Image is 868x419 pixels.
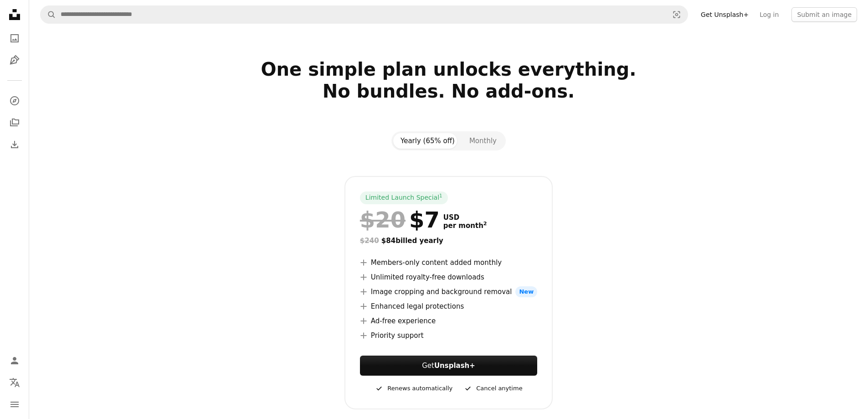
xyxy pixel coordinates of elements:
[5,92,24,110] a: Explore
[437,193,444,202] a: 1
[360,208,406,232] span: $20
[360,272,537,283] li: Unlimited royalty-free downloads
[5,51,24,69] a: Illustrations
[360,356,537,376] button: GetUnsplash+
[375,383,452,394] div: Renews automatically
[666,6,688,23] button: Visual search
[40,5,688,24] form: Find visuals sitewide
[463,383,522,394] div: Cancel anytime
[439,193,442,198] sup: 1
[360,330,537,341] li: Priority support
[360,301,537,312] li: Enhanced legal protections
[393,133,462,149] button: Yearly (65% off)
[482,222,489,230] a: 2
[791,7,857,22] button: Submit an image
[360,257,537,268] li: Members-only content added monthly
[515,286,537,297] span: New
[360,191,448,204] div: Limited Launch Special
[5,135,24,154] a: Download History
[5,114,24,132] a: Collections
[5,29,24,47] a: Photos
[5,395,24,414] button: Menu
[5,352,24,370] a: Log in / Sign up
[5,373,24,392] button: Language
[695,7,754,22] a: Get Unsplash+
[41,6,56,23] button: Search Unsplash
[462,133,504,149] button: Monthly
[360,316,537,326] li: Ad-free experience
[360,235,537,246] div: $84 billed yearly
[443,213,487,222] span: USD
[5,5,24,26] a: Home — Unsplash
[443,222,487,230] span: per month
[434,362,475,370] strong: Unsplash+
[155,58,742,124] h2: One simple plan unlocks everything. No bundles. No add-ons.
[483,221,487,227] sup: 2
[360,237,379,245] span: $240
[754,7,784,22] a: Log in
[360,286,537,297] li: Image cropping and background removal
[360,208,440,232] div: $7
